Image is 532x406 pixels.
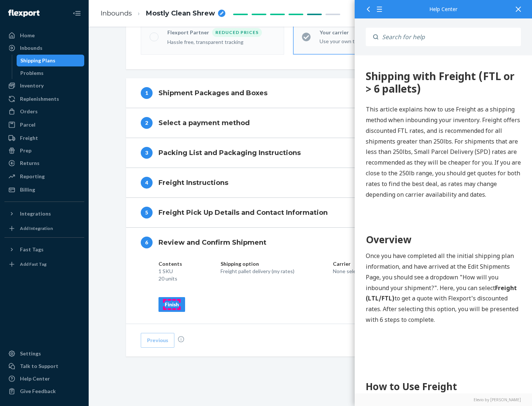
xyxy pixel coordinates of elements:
[141,87,153,99] div: 1
[4,132,84,144] a: Freight
[366,397,521,402] a: Elevio by [PERSON_NAME]
[158,178,228,187] h4: Freight Instructions
[378,28,521,46] input: Search
[126,78,495,108] button: 1Shipment Packages and Boxes
[333,260,367,268] p: Carrier
[4,171,84,182] a: Reporting
[158,238,266,247] h4: Review and Confirm Shipment
[126,198,495,227] button: 5Freight Pick Up Details and Contact Information
[4,80,84,92] a: Inventory
[4,258,84,270] a: Add Fast Tag
[141,333,174,348] button: Previous
[4,385,84,397] button: Give Feedback
[11,177,166,192] h1: Overview
[4,119,84,131] a: Parcel
[20,44,42,52] div: Inbounds
[17,67,85,79] a: Problems
[20,159,40,167] div: Returns
[320,38,427,45] div: Use your own transportation
[20,362,58,370] div: Talk to Support
[20,350,41,357] div: Settings
[167,38,275,46] div: Hassle free, transparent tracking
[11,324,166,338] h1: How to Use Freight
[320,29,427,36] div: Your carrier
[4,145,84,156] a: Prep
[20,108,38,115] div: Orders
[69,6,84,21] button: Close Navigation
[20,134,38,142] div: Freight
[20,147,31,154] div: Prep
[11,49,166,144] p: This article explains how to use Freight as a shipping method when inbounding your inventory. Fre...
[158,148,301,158] h4: Packing List and Packaging Instructions
[4,184,84,196] a: Billing
[11,346,166,359] h2: Step 1: Boxes and Labels
[158,118,250,128] h4: Select a payment method
[20,246,44,253] div: Fast Tags
[221,268,294,275] p: Freight pallet delivery (my rates)
[20,95,59,103] div: Replenishments
[158,260,182,268] p: Contents
[158,208,328,217] h4: Freight Pick Up Details and Contact Information
[158,268,182,275] p: 1 SKU
[146,9,215,18] span: Mostly Clean Shrew
[141,177,153,189] div: 4
[167,29,212,36] div: Flexport Partner
[20,32,35,39] div: Home
[4,360,84,372] a: Talk to Support
[141,117,153,129] div: 2
[4,223,84,234] a: Add Integration
[4,244,84,255] button: Fast Tags
[8,10,40,17] img: Flexport logo
[366,7,521,12] div: Help Center
[20,121,35,128] div: Parcel
[333,268,367,275] p: None selected
[4,42,84,54] a: Inbounds
[141,237,153,248] div: 6
[20,69,44,77] div: Problems
[17,55,85,66] a: Shipping Plans
[212,28,262,37] div: Reduced prices
[11,195,166,270] p: Once you have completed all the initial shipping plan information, and have arrived at the Edit S...
[126,138,495,168] button: 3Packing List and Packaging Instructions
[126,168,495,197] button: 4Freight Instructions
[165,301,179,308] div: Finish
[20,375,50,382] div: Help Center
[20,173,45,180] div: Reporting
[158,275,182,282] p: 20 units
[126,108,495,138] button: 2Select a payment method
[20,186,35,193] div: Billing
[11,15,166,39] div: 360 Shipping with Freight (FTL or > 6 pallets)
[126,228,495,257] button: 6Review and Confirm Shipment
[4,93,84,105] a: Replenishments
[20,261,47,267] div: Add Fast Tag
[4,106,84,117] a: Orders
[4,30,84,41] a: Home
[158,88,267,98] h4: Shipment Packages and Boxes
[4,157,84,169] a: Returns
[4,348,84,359] a: Settings
[221,260,294,268] p: Shipping option
[20,225,53,231] div: Add Integration
[100,9,132,17] a: Inbounds
[95,3,231,24] ol: breadcrumbs
[20,210,51,217] div: Integrations
[4,208,84,220] button: Integrations
[141,147,153,159] div: 3
[158,297,185,312] button: Finish
[20,57,55,64] div: Shipping Plans
[20,82,44,89] div: Inventory
[20,388,56,395] div: Give Feedback
[4,373,84,385] a: Help Center
[141,207,153,219] div: 5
